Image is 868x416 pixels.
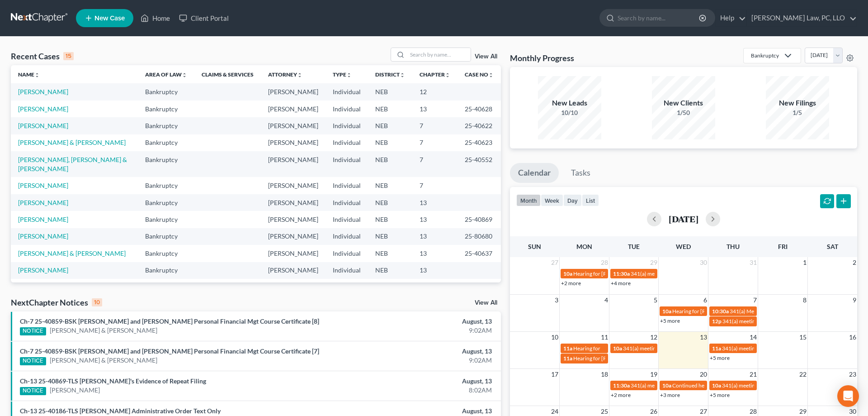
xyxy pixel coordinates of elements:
a: +2 more [561,280,581,287]
span: 11a [563,355,572,362]
td: 13 [412,279,458,296]
td: 12 [412,83,458,100]
span: 10a [613,345,622,352]
td: Bankruptcy [138,279,194,296]
div: Bankruptcy [751,52,779,59]
td: [PERSON_NAME] [261,245,325,262]
i: unfold_more [400,72,405,78]
td: 25-40869 [458,211,501,228]
span: 6 [703,295,708,306]
a: Ch-7 25-40859-BSK [PERSON_NAME] and [PERSON_NAME] Personal Financial Mgt Course Certificate [8] [20,317,319,325]
span: 22 [798,369,807,380]
a: [PERSON_NAME] & [PERSON_NAME] [50,326,157,335]
td: Bankruptcy [138,177,194,194]
a: [PERSON_NAME] [18,105,68,113]
td: 7 [412,117,458,134]
div: 1/50 [652,108,715,117]
span: 341(a) meeting for [PERSON_NAME] [722,318,810,325]
span: 341(a) Meeting for [PERSON_NAME] & [PERSON_NAME] [730,308,865,315]
span: Hearing for [573,345,600,352]
a: [PERSON_NAME] [18,266,68,274]
div: New Leads [538,98,601,108]
td: [PERSON_NAME] [261,211,325,228]
a: [PERSON_NAME] & [PERSON_NAME] [18,249,126,257]
td: 25-40623 [458,134,501,151]
td: Individual [325,228,368,245]
div: NextChapter Notices [11,297,102,308]
a: [PERSON_NAME] [18,215,68,223]
div: NOTICE [20,327,46,335]
span: 19 [649,369,658,380]
td: Bankruptcy [138,245,194,262]
td: [PERSON_NAME] [261,262,325,279]
span: 2 [852,257,857,268]
span: Hearing for [PERSON_NAME] [672,308,743,315]
div: 9:02AM [340,356,492,365]
a: [PERSON_NAME] [18,199,68,206]
div: Open Intercom Messenger [837,385,859,407]
button: month [516,194,541,206]
td: 25-40186 [458,279,501,296]
td: Individual [325,194,368,211]
a: Calendar [510,163,559,183]
span: Mon [576,243,592,250]
td: Bankruptcy [138,194,194,211]
a: Typeunfold_more [333,71,352,78]
span: 11a [563,345,572,352]
td: NEB [368,262,412,279]
span: 3 [554,295,559,306]
div: New Clients [652,98,715,108]
span: 11 [600,332,609,343]
td: Bankruptcy [138,100,194,117]
i: unfold_more [182,72,187,78]
td: [PERSON_NAME] [261,177,325,194]
td: 13 [412,245,458,262]
span: 14 [749,332,758,343]
div: August, 13 [340,377,492,386]
span: 341(a) meeting for [PERSON_NAME] [722,382,809,389]
td: Individual [325,100,368,117]
td: Individual [325,83,368,100]
td: Individual [325,177,368,194]
div: 10/10 [538,108,601,117]
span: 30 [699,257,708,268]
td: NEB [368,100,412,117]
span: Tue [628,243,640,250]
a: Attorneyunfold_more [268,71,302,78]
input: Search by name... [618,10,700,26]
td: 13 [412,228,458,245]
div: 15 [63,52,74,60]
td: [PERSON_NAME] [261,194,325,211]
h2: [DATE] [669,214,698,224]
a: [PERSON_NAME] [50,386,100,395]
td: 7 [412,177,458,194]
a: [PERSON_NAME] [18,88,68,96]
td: [PERSON_NAME] [261,279,325,296]
a: Client Portal [175,10,233,26]
td: Individual [325,262,368,279]
a: +4 more [611,280,631,287]
td: NEB [368,245,412,262]
a: Ch-13 25-40186-TLS [PERSON_NAME] Administrative Order Text Only [20,407,221,415]
i: unfold_more [297,72,302,78]
td: NEB [368,151,412,177]
div: Recent Cases [11,51,74,62]
a: Ch-7 25-40859-BSK [PERSON_NAME] and [PERSON_NAME] Personal Financial Mgt Course Certificate [7] [20,347,319,355]
a: [PERSON_NAME] Law, PC, LLO [747,10,857,26]
span: 12 [649,332,658,343]
input: Search by name... [407,48,471,61]
a: View All [475,53,497,60]
td: Bankruptcy [138,262,194,279]
td: Individual [325,117,368,134]
td: Individual [325,211,368,228]
span: 11:30a [613,382,630,389]
span: Fri [778,243,788,250]
td: [PERSON_NAME] [261,134,325,151]
div: 8:02AM [340,386,492,395]
span: 18 [600,369,609,380]
a: Help [716,10,746,26]
a: Nameunfold_more [18,71,40,78]
a: Area of Lawunfold_more [145,71,187,78]
span: 1 [802,257,807,268]
td: Individual [325,134,368,151]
